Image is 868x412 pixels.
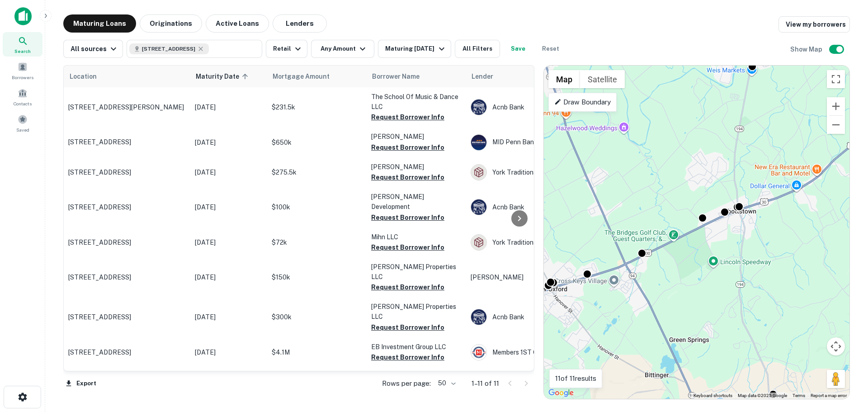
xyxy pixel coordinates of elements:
[738,393,787,398] span: Map data ©2025 Google
[827,116,845,134] button: Zoom out
[266,40,307,58] button: Retail
[3,58,42,83] div: Borrowers
[371,302,462,322] p: [PERSON_NAME] Properties LLC
[472,71,493,82] span: Lender
[267,66,367,87] th: Mortgage Amount
[14,47,31,55] span: Search
[71,43,119,54] div: All sources
[63,377,99,390] button: Export
[195,167,263,177] p: [DATE]
[793,393,805,398] a: Terms
[68,138,186,146] p: [STREET_ADDRESS]
[371,282,444,293] button: Request Borrower Info
[196,71,251,82] span: Maturity Date
[69,71,97,82] span: Location
[371,242,444,253] button: Request Borrower Info
[371,92,462,112] p: The School Of Music & Dance LLC
[471,134,606,151] div: MID Penn Bank
[3,111,42,135] div: Saved
[272,167,362,177] p: $275.5k
[16,126,29,133] span: Saved
[272,137,362,147] p: $650k
[68,348,186,356] p: [STREET_ADDRESS]
[3,32,42,57] div: Search
[382,378,431,389] p: Rows per page:
[68,168,186,176] p: [STREET_ADDRESS]
[546,387,576,399] a: Open this area in Google Maps (opens a new window)
[471,344,606,360] div: Members 1ST CU
[190,66,267,87] th: Maturity Date
[546,387,576,399] img: Google
[371,322,444,333] button: Request Borrower Info
[367,66,466,87] th: Borrower Name
[378,40,451,58] button: Maturing [DATE]
[811,393,847,398] a: Report a map error
[272,102,362,112] p: $231.5k
[68,313,186,321] p: [STREET_ADDRESS]
[311,40,374,58] button: Any Amount
[206,14,269,33] button: Active Loans
[140,14,202,33] button: Originations
[12,74,33,81] span: Borrowers
[14,7,32,25] img: capitalize-icon.png
[471,309,606,325] div: Acnb Bank
[471,164,606,180] div: York Traditions Bank
[371,112,444,123] button: Request Borrower Info
[555,373,596,384] p: 11 of 11 results
[823,340,868,383] iframe: Chat Widget
[471,309,486,325] img: picture
[827,97,845,115] button: Zoom in
[63,14,136,33] button: Maturing Loans
[580,70,625,88] button: Show satellite imagery
[371,232,462,242] p: Mihn LLC
[471,199,486,215] img: picture
[371,162,462,172] p: [PERSON_NAME]
[142,45,195,53] span: [STREET_ADDRESS]
[14,100,32,107] span: Contacts
[693,393,732,399] button: Keyboard shortcuts
[272,202,362,212] p: $100k
[64,66,190,87] th: Location
[3,85,42,109] a: Contacts
[371,192,462,212] p: [PERSON_NAME] Development
[471,234,606,251] div: York Traditions Bank
[471,345,486,360] img: picture
[195,312,263,322] p: [DATE]
[472,378,499,389] p: 1–11 of 11
[68,273,186,281] p: [STREET_ADDRESS]
[371,132,462,142] p: [PERSON_NAME]
[544,66,849,399] div: 0 0
[536,40,565,58] button: Reset
[272,272,362,282] p: $150k
[385,43,447,54] div: Maturing [DATE]
[272,237,362,247] p: $72k
[778,16,850,33] a: View my borrowers
[471,272,606,282] p: [PERSON_NAME]
[471,135,486,150] img: picture
[504,40,533,58] button: Save your search to get updates of matches that match your search criteria.
[554,97,611,108] p: Draw Boundary
[195,202,263,212] p: [DATE]
[548,70,580,88] button: Show street map
[272,347,362,357] p: $4.1M
[371,262,462,282] p: [PERSON_NAME] Properties LLC
[68,203,186,211] p: [STREET_ADDRESS]
[68,238,186,246] p: [STREET_ADDRESS]
[195,347,263,357] p: [DATE]
[63,40,123,58] button: All sources
[195,237,263,247] p: [DATE]
[471,165,486,180] img: picture
[195,137,263,147] p: [DATE]
[371,212,444,223] button: Request Borrower Info
[371,142,444,153] button: Request Borrower Info
[273,14,327,33] button: Lenders
[455,40,500,58] button: All Filters
[371,172,444,183] button: Request Borrower Info
[272,312,362,322] p: $300k
[471,99,486,115] img: picture
[195,272,263,282] p: [DATE]
[371,352,444,363] button: Request Borrower Info
[471,235,486,250] img: picture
